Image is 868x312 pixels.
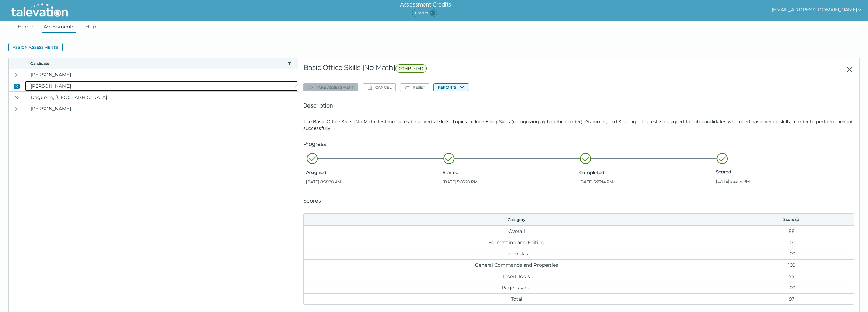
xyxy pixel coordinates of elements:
[730,225,854,237] td: 88
[303,118,854,132] p: The Basic Office Skills [No Math] test measures basic verbal skills. Topics include Filing Skills...
[412,9,437,17] span: Credits
[430,10,435,16] span: 0
[304,259,730,271] td: General Commands and Properties
[287,61,292,66] button: candidate filter
[42,21,76,33] a: Assessments
[400,83,429,91] button: Reset
[303,83,358,91] button: Take assessment
[579,179,713,185] span: [DATE] 5:23:14 PM
[730,259,854,271] td: 100
[14,106,20,112] cds-icon: Open
[13,82,21,90] button: Close
[304,293,730,304] td: Total
[303,63,635,76] div: Basic Office Skills [No Math]
[14,72,20,78] cds-icon: Open
[306,170,440,175] span: Assigned
[772,5,863,14] button: show user actions
[730,271,854,282] td: 75
[730,293,854,304] td: 97
[716,178,850,184] span: [DATE] 5:23:14 PM
[433,83,469,91] button: Reports
[13,71,21,79] button: Open
[8,2,71,19] img: Talevation_Logo_Transparent_white.png
[303,197,854,205] h5: Scores
[841,63,854,76] button: Close
[13,104,21,113] button: Open
[14,95,20,100] cds-icon: Open
[304,282,730,293] td: Page Layout
[443,179,577,185] span: [DATE] 5:03:20 PM
[84,21,98,33] a: Help
[14,84,20,89] cds-icon: Close
[304,214,730,225] th: Category
[303,102,854,110] h5: Description
[395,64,427,73] span: COMPLETED
[730,237,854,248] td: 100
[25,69,298,80] clr-dg-cell: [PERSON_NAME]
[304,225,730,237] td: Overall
[730,282,854,293] td: 100
[400,1,451,9] h6: Assessment Credits
[30,61,285,66] button: Candidate
[13,93,21,101] button: Open
[25,103,298,114] clr-dg-cell: [PERSON_NAME]
[716,169,850,174] span: Scored
[730,214,854,225] th: Score
[303,140,854,148] h5: Progress
[8,43,63,51] button: Assign assessments
[25,92,298,103] clr-dg-cell: Daguerre, [GEOGRAPHIC_DATA]
[730,248,854,259] td: 100
[25,80,298,91] clr-dg-cell: [PERSON_NAME]
[579,170,713,175] span: Completed
[363,83,396,91] button: Cancel
[443,170,577,175] span: Started
[304,271,730,282] td: Insert Tools
[16,21,34,33] a: Home
[306,179,440,185] span: [DATE] 8:38:20 AM
[304,237,730,248] td: Formatting and Editing
[304,248,730,259] td: Formulas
